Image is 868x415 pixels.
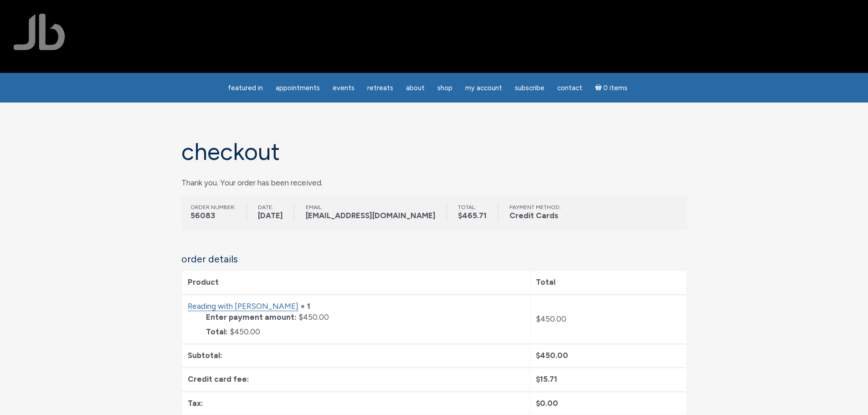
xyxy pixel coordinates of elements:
span: My Account [465,84,502,92]
a: Subscribe [509,79,550,97]
span: Appointments [276,84,320,92]
li: Email: [306,205,447,222]
th: Product [182,271,530,294]
p: Thank you. Your order has been received. [181,176,687,190]
h2: Order details [181,254,687,265]
p: $450.00 [206,327,524,338]
strong: Enter payment amount: [206,312,297,323]
a: Events [327,79,360,97]
a: Cart0 items [590,78,633,97]
span: $ [536,374,540,384]
span: Shares [849,124,863,129]
th: Total [530,271,686,294]
li: Date: [258,205,294,222]
h1: Checkout [181,139,687,165]
a: Retreats [362,79,399,97]
i: Cart [595,84,604,92]
span: $ [536,314,540,323]
a: Shop [432,79,458,97]
span: Subscribe [515,84,544,92]
a: Appointments [270,79,325,97]
span: 0.00 [536,399,558,408]
span: featured in [228,84,263,92]
li: Total: [458,205,498,222]
span: 0 items [603,85,627,92]
strong: × 1 [300,302,310,311]
span: $ [536,399,540,408]
span: $ [458,211,462,220]
a: My Account [460,79,508,97]
a: Reading with [PERSON_NAME] [188,302,298,311]
strong: Total: [206,327,228,338]
th: Subtotal: [182,344,530,367]
span: Retreats [367,84,393,92]
li: Payment method: [509,205,572,222]
span: Events [333,84,354,92]
span: $ [536,351,540,360]
span: Shop [437,84,452,92]
span: 15.71 [536,374,557,384]
strong: Credit Cards [509,210,561,222]
a: featured in [222,79,268,97]
p: $450.00 [206,312,524,323]
span: 450.00 [536,351,568,360]
th: Credit card fee: [182,368,530,391]
strong: [DATE] [258,210,283,222]
img: Jamie Butler. The Everyday Medium [14,14,65,50]
th: Tax: [182,392,530,415]
span: About [406,84,425,92]
bdi: 465.71 [458,211,487,220]
bdi: 450.00 [536,314,566,323]
a: Contact [552,79,588,97]
strong: [EMAIL_ADDRESS][DOMAIN_NAME] [306,210,436,222]
li: Order number: [190,205,247,222]
span: Contact [557,84,582,92]
a: About [401,79,430,97]
strong: 56083 [190,210,236,222]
